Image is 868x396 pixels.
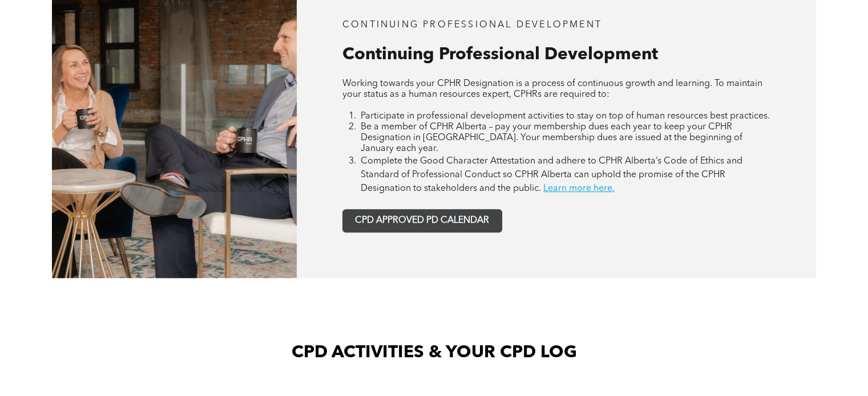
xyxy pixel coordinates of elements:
[342,46,658,63] span: Continuing Professional Development
[342,21,602,30] span: CONTINUING PROFESSIONAL DEVELOPMENT
[355,215,489,226] span: CPD APPROVED PD CALENDAR
[361,123,742,153] span: Be a member of CPHR Alberta – pay your membership dues each year to keep your CPHR Designation in...
[361,112,770,121] span: Participate in professional development activities to stay on top of human resources best practices.
[342,79,762,99] span: Working towards your CPHR Designation is a process of continuous growth and learning. To maintain...
[292,344,577,361] span: CPD ACTIVITIES & YOUR CPD LOG
[342,209,502,232] a: CPD APPROVED PD CALENDAR
[543,184,615,193] a: Learn more here.
[361,157,742,193] span: Complete the Good Character Attestation and adhere to CPHR Alberta’s Code of Ethics and Standard ...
